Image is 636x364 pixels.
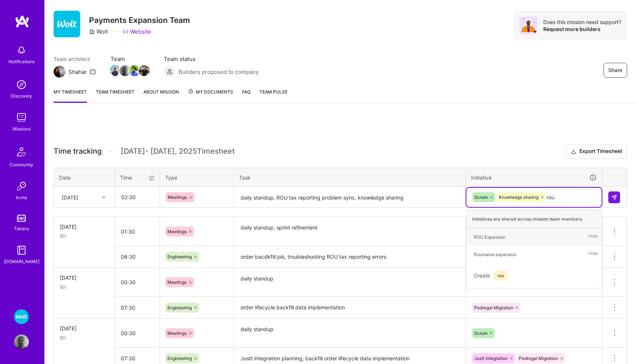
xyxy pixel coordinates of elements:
span: Scrum [474,330,487,336]
span: Hide [588,232,598,242]
textarea: daily standup [235,319,465,347]
input: HH:MM [115,323,160,343]
button: Export Timesheet [566,144,627,159]
img: Submit [611,194,617,200]
img: Avatar [520,17,537,34]
span: Team architect [54,55,96,63]
span: Meetings [167,330,187,336]
i: icon Chevron [102,195,106,199]
img: tokens [17,215,26,222]
span: Pedregal Migration [519,356,558,361]
img: logo [15,15,30,28]
div: 8h [60,334,109,341]
div: Invite [16,194,27,201]
div: Time [120,174,154,181]
a: Team Member Avatar [130,64,139,77]
div: 8h [60,283,109,291]
a: My timesheet [54,88,87,103]
span: Scrum [475,194,488,200]
div: [DATE] [60,324,109,332]
img: discovery [14,77,29,92]
span: Meetings [168,194,187,200]
input: HH:MM [115,222,160,241]
img: Builders proposed to company [164,66,176,78]
i: icon CompanyGray [89,29,95,35]
img: bell [14,43,29,58]
div: [DATE] [60,274,109,282]
img: Team Architect [54,66,65,78]
div: Missions [13,125,31,133]
a: FAQ [242,88,251,103]
a: Team Member Avatar [110,64,120,77]
textarea: order bacdkfill job, troubleshooting ROU tax reporting errors [235,247,465,267]
div: Wolt [89,28,108,35]
span: Pedregal Migration [474,305,513,310]
img: Team Member Avatar [129,65,140,76]
input: HH:MM [115,187,159,207]
img: Company Logo [54,11,80,37]
span: Team [110,55,149,63]
a: Team Member Avatar [120,64,130,77]
div: Initiatives are shared across mission team members. [466,210,602,228]
span: Hide [588,249,598,259]
span: Team status [164,55,259,63]
span: Share [608,67,622,74]
textarea: order lifecycle backfill data implementation [235,297,465,318]
a: My Documents [188,88,233,103]
a: Wolt - Fintech: Payments Expansion Team [12,309,31,324]
div: Request more builders [543,25,621,33]
span: Engineering [167,254,192,259]
h3: Payments Expansion Team [89,16,190,25]
a: User Avatar [12,334,31,349]
img: Invite [14,179,29,194]
img: Team Member Avatar [119,65,130,76]
a: Website [123,28,151,35]
img: User Avatar [14,334,29,349]
div: 8h [60,232,109,240]
i: icon Download [571,148,577,156]
span: Meetings [167,279,187,285]
span: Engineering [167,305,192,310]
div: Initiative [471,173,597,182]
span: Meetings [167,229,187,234]
div: Roumania expansion [474,251,517,258]
div: ROU Expansion [474,233,506,241]
textarea: daily standup, ROU tax reporting problem sync, knowledge sharing [235,188,465,207]
a: Team Member Avatar [139,64,149,77]
img: guide book [14,243,29,258]
input: HH:MM [115,247,160,266]
span: rou [494,271,508,280]
div: Tokens [14,225,29,232]
div: Notifications [8,58,35,65]
img: Team Member Avatar [110,65,121,76]
a: Team timesheet [96,88,135,103]
span: Engineering [167,356,192,361]
div: null [608,191,621,203]
img: teamwork [14,110,29,125]
span: Knowledge sharing [499,194,538,200]
img: Community [13,143,30,161]
div: Community [10,161,33,169]
a: Team Pulse [259,88,288,103]
span: [DATE] - [DATE] , 2025 Timesheet [121,147,235,156]
img: Team Member Avatar [139,65,150,76]
textarea: daily standup, sprint refinement [235,218,465,245]
i: icon Mail [90,69,96,75]
input: HH:MM [115,298,160,317]
span: Builders proposed to company [178,68,259,76]
span: Time tracking [54,147,102,156]
input: HH:MM [115,272,160,292]
div: Create [470,267,598,284]
a: About Mission [143,88,179,103]
div: Shahar [68,68,87,76]
th: Task [234,168,466,187]
div: [DOMAIN_NAME] [4,258,40,265]
textarea: daily standup [235,269,465,296]
div: [DATE] [62,193,78,201]
span: Justt integration [474,356,508,361]
div: Does this mission need support? [543,18,621,25]
img: Wolt - Fintech: Payments Expansion Team [14,309,29,324]
div: Discovery [11,92,32,100]
th: Type [160,168,234,187]
button: Share [603,63,627,78]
